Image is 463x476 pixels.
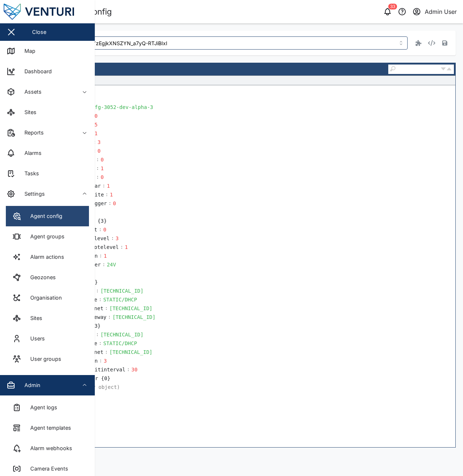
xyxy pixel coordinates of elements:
a: Users [6,328,89,349]
div: User groups [25,355,61,363]
td: : [96,164,99,173]
div: Agent templates [25,424,71,432]
div: 0 [93,112,105,120]
div: vfg-3052-dev-alpha-3 [90,103,154,111]
div: 1 [93,129,105,137]
div: [TECHNICAL_ID] [108,304,153,312]
td: : [111,234,114,243]
div: Alarm webhooks [25,444,72,452]
div: 24V [106,261,117,269]
button: Admin User [412,7,457,17]
div: 1 [102,252,114,260]
td: : [99,356,102,365]
div: Search fields and values [388,65,454,74]
div: 3 [102,357,114,365]
td: : [96,330,99,339]
a: Sites [6,308,89,328]
td: : [127,365,130,374]
td: : [99,295,102,304]
button: Previous result (Shift + Enter) [446,65,452,74]
div: 0 [102,226,114,234]
div: [TECHNICAL_ID] [99,287,144,295]
div: Camera Events [25,465,68,473]
div: Sites [25,314,42,322]
td: : [96,155,99,164]
div: 0 [112,199,124,207]
a: Agent groups [6,226,89,247]
button: Next result (Enter) [440,65,446,74]
div: Alarm actions [25,253,64,261]
div: Alarms [19,149,42,157]
td: : [99,339,102,348]
a: Organisation [6,288,89,308]
div: [TECHNICAL_ID] [111,313,156,321]
div: 1 [109,191,120,199]
td: : [105,348,108,356]
div: transmitinterval [75,366,127,374]
td: : [99,225,102,234]
a: Alarm webhooks [6,438,89,459]
a: Agent templates [6,418,89,438]
div: Agent config [25,212,62,220]
div: STATIC/DHCP [102,339,138,347]
div: 5 [93,121,105,129]
div: 1 [124,243,135,251]
div: Admin [19,381,40,389]
td: : [99,251,102,260]
div: object containing 0 items [100,374,111,382]
div: Users [25,335,45,343]
td: : [102,182,105,190]
div: 1 [106,182,117,190]
div: 3 [97,138,108,146]
div: Dashboard [19,67,52,75]
td: : [105,190,108,199]
td: : [96,286,99,295]
input: Choose an asset [36,36,408,50]
div: Agent groups [25,233,65,241]
div: loglevel [84,234,110,242]
div: STATIC/DHCP [102,296,138,304]
div: object containing 3 items [97,217,108,225]
div: Tasks [19,169,39,177]
div: Admin User [425,7,457,16]
td: : [105,304,108,313]
div: 0 [100,173,111,181]
td: : [108,199,111,208]
td: : [108,313,111,321]
img: Main Logo [4,4,98,20]
div: Geozones [25,273,56,281]
div: Agent logs [25,403,57,411]
div: 0 [100,156,111,164]
a: User groups [6,349,89,369]
div: 1 [100,164,111,172]
div: 33 [388,4,397,9]
div: Organisation [25,294,62,302]
div: 30 [130,366,142,374]
a: Agent config [6,206,89,226]
div: Close [32,28,46,36]
div: 0 [97,147,108,155]
div: gateway [84,313,108,321]
div: Map [19,47,35,55]
div: 3 [114,234,126,242]
div: [TECHNICAL_ID] [108,348,153,356]
div: remotelevel [84,243,120,251]
a: Alarm actions [6,247,89,267]
div: Reports [19,129,44,137]
td: : [120,243,123,251]
a: Geozones [6,267,89,288]
div: object containing 3 items [90,322,102,330]
div: Sites [19,108,36,116]
td: : [96,173,99,182]
div: [TECHNICAL_ID] [99,331,144,339]
td: : [102,260,105,269]
a: Agent logs [6,397,89,418]
div: Assets [19,88,42,96]
div: Settings [19,190,45,198]
div: (empty object) [76,383,121,391]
